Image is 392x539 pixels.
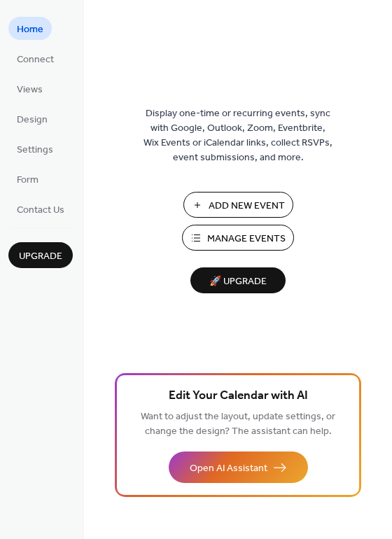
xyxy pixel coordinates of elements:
[8,242,73,268] button: Upgrade
[8,77,51,100] a: Views
[19,249,62,264] span: Upgrade
[169,386,308,406] span: Edit Your Calendar with AI
[8,137,62,160] a: Settings
[17,173,38,188] span: Form
[17,22,43,37] span: Home
[8,107,56,130] a: Design
[143,106,332,165] span: Display one-time or recurring events, sync with Google, Outlook, Zoom, Eventbrite, Wix Events or ...
[209,199,285,213] span: Add New Event
[17,113,48,127] span: Design
[8,17,52,40] a: Home
[17,52,54,67] span: Connect
[169,451,308,483] button: Open AI Assistant
[8,197,73,220] a: Contact Us
[141,407,335,441] span: Want to adjust the layout, update settings, or change the design? The assistant can help.
[199,272,277,291] span: 🚀 Upgrade
[207,232,286,246] span: Manage Events
[190,267,286,293] button: 🚀 Upgrade
[190,461,267,476] span: Open AI Assistant
[17,143,53,157] span: Settings
[182,225,294,251] button: Manage Events
[17,83,43,97] span: Views
[8,167,47,190] a: Form
[17,203,64,218] span: Contact Us
[183,192,293,218] button: Add New Event
[8,47,62,70] a: Connect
